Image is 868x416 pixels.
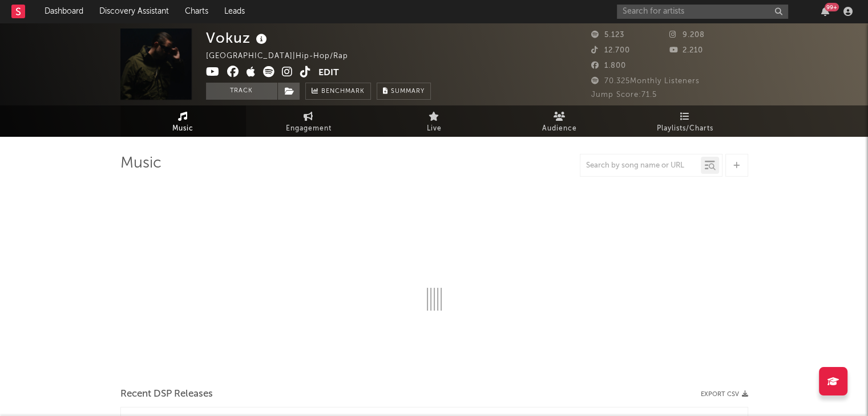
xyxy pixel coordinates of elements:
[206,83,277,100] button: Track
[321,85,365,99] span: Benchmark
[825,3,839,11] div: 99 +
[591,31,624,39] span: 5.123
[591,91,657,99] span: Jump Score: 71.5
[318,66,339,80] button: Edit
[591,62,626,70] span: 1.800
[591,78,700,85] span: 70.325 Monthly Listeners
[120,388,213,401] span: Recent DSP Releases
[669,47,703,54] span: 2.210
[542,122,577,136] span: Audience
[623,105,748,137] a: Playlists/Charts
[391,88,425,95] span: Summary
[120,105,246,137] a: Music
[701,391,748,398] button: Export CSV
[427,122,442,136] span: Live
[591,47,630,54] span: 12.700
[286,122,332,136] span: Engagement
[172,122,193,136] span: Music
[246,105,372,137] a: Engagement
[206,50,361,63] div: [GEOGRAPHIC_DATA] | Hip-Hop/Rap
[657,122,713,136] span: Playlists/Charts
[377,83,431,100] button: Summary
[580,161,701,170] input: Search by song name or URL
[617,5,788,19] input: Search for artists
[305,83,371,100] a: Benchmark
[206,28,270,47] div: Vokuz
[669,31,705,39] span: 9.208
[497,105,623,137] a: Audience
[372,105,497,137] a: Live
[821,7,829,16] button: 99+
